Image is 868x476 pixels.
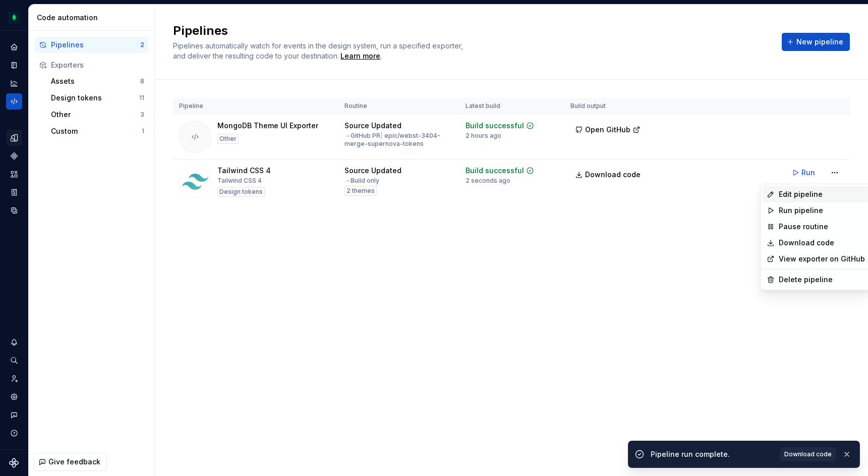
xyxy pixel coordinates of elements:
a: Download code [779,238,865,248]
a: View exporter on GitHub [779,254,865,264]
div: Edit pipeline [779,189,865,199]
div: Pipeline run complete. [651,449,774,459]
a: Download code [780,447,836,461]
span: Download code [784,450,832,458]
div: Delete pipeline [779,275,865,285]
div: Run pipeline [779,205,865,216]
div: Pause routine [779,222,865,232]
